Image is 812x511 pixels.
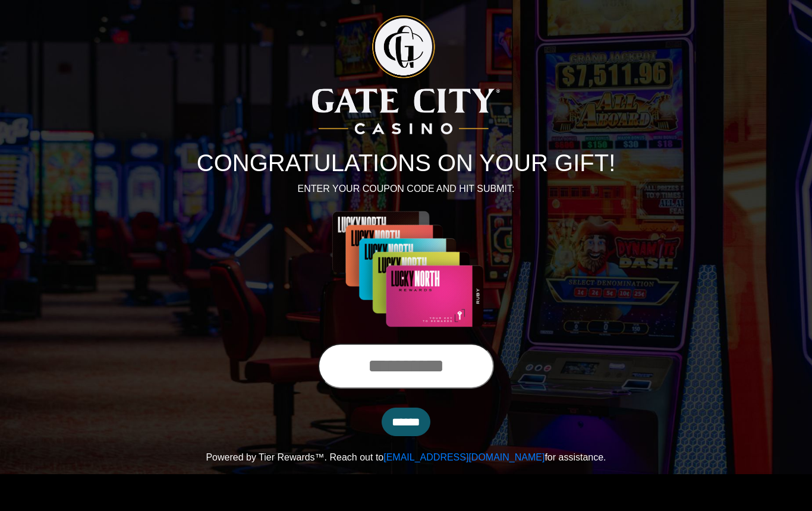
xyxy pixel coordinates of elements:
[300,210,512,329] img: Center Image
[383,452,545,462] a: [EMAIL_ADDRESS][DOMAIN_NAME]
[312,15,500,134] img: Logo
[76,149,736,177] h1: CONGRATULATIONS ON YOUR GIFT!
[206,452,606,462] span: Powered by Tier Rewards™. Reach out to for assistance.
[76,182,736,196] p: ENTER YOUR COUPON CODE AND HIT SUBMIT:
